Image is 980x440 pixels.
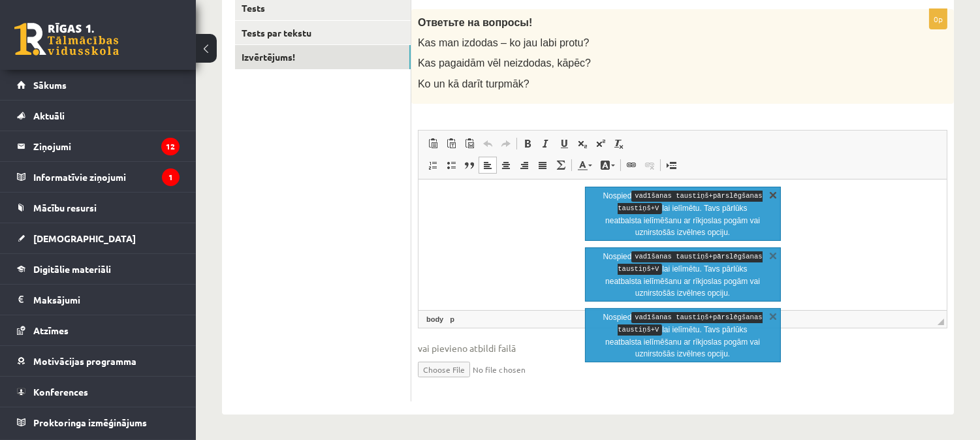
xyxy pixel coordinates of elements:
a: Bloka citāts [460,157,479,174]
p: Nospied lai ielīmētu. Tavs pārlūks neatbalsta ielīmēšanu ar rīkjoslas pogām vai uznirstošās izvēl... [601,311,765,360]
a: Math [552,157,570,174]
p: 0p [929,8,947,29]
a: Ievietot lapas pārtraukumu drukai [662,157,680,174]
a: Ievietot/noņemt sarakstu ar aizzīmēm [442,157,460,174]
kbd: vadīšanas taustiņš+pārslēgšanas taustiņš+V [618,312,762,336]
span: Mērogot [938,319,944,325]
span: Mācību resursi [33,202,97,213]
i: 12 [161,138,180,155]
a: Aizvērt [767,309,780,322]
a: Proktoringa izmēģinājums [17,407,180,437]
span: Aktuāli [33,110,65,121]
span: Atzīmes [33,324,69,336]
a: Ielīmēt (vadīšanas taustiņš+V) [424,135,442,152]
a: Teksta krāsa [573,157,596,174]
p: Nospied lai ielīmētu. Tavs pārlūks neatbalsta ielīmēšanu ar rīkjoslas pogām vai uznirstošās izvēl... [601,251,765,299]
a: Saite (vadīšanas taustiņš+K) [622,157,640,174]
span: Ответьте на вопросы! [418,17,532,28]
a: Augšraksts [592,135,610,152]
a: Slīpraksts (vadīšanas taustiņš+I) [537,135,555,152]
a: Aktuāli [17,101,180,131]
div: info [585,308,781,362]
a: Noņemt stilus [610,135,628,152]
i: 1 [162,168,180,186]
a: Apakšraksts [573,135,592,152]
a: Ievietot no Worda [460,135,479,152]
a: Fona krāsa [596,157,619,174]
a: body elements [424,313,446,325]
a: Ievietot kā vienkāršu tekstu (vadīšanas taustiņš+pārslēgšanas taustiņš+V) [442,135,460,152]
legend: Maksājumi [33,285,180,315]
a: Ziņojumi12 [17,131,180,161]
kbd: vadīšanas taustiņš+pārslēgšanas taustiņš+V [618,191,762,214]
a: Treknraksts (vadīšanas taustiņš+B) [518,135,537,152]
a: Atsaistīt [640,157,659,174]
a: Atzīmes [17,315,180,345]
span: Digitālie materiāli [33,263,111,275]
a: Sākums [17,70,180,100]
span: [DEMOGRAPHIC_DATA] [33,232,136,244]
legend: Ziņojumi [33,131,180,161]
a: Konferences [17,377,180,407]
span: Motivācijas programma [33,355,136,367]
span: Proktoringa izmēģinājums [33,416,147,428]
a: Aizvērt [767,249,780,262]
a: Maksājumi [17,285,180,315]
span: Konferences [33,386,88,398]
span: Sākums [33,79,67,91]
a: Izlīdzināt malas [533,157,552,174]
a: Rīgas 1. Tālmācības vidusskola [14,23,119,55]
a: Mācību resursi [17,193,180,223]
a: Aizvērt [767,188,780,201]
a: Pasvītrojums (vadīšanas taustiņš+U) [555,135,573,152]
a: Centrēti [497,157,515,174]
p: Nospied lai ielīmētu. Tavs pārlūks neatbalsta ielīmēšanu ar rīkjoslas pogām vai uznirstošās izvēl... [601,190,765,238]
span: Ko un kā darīt turpmāk? [418,78,530,89]
a: Izlīdzināt pa kreisi [479,157,497,174]
a: Tests par tekstu [235,21,411,45]
a: Digitālie materiāli [17,254,180,284]
a: Informatīvie ziņojumi1 [17,162,180,192]
a: Izvērtējums! [235,45,411,69]
kbd: vadīšanas taustiņš+pārslēgšanas taustiņš+V [618,251,762,275]
iframe: Bagātinātā teksta redaktors, wiswyg-editor-user-answer-47024755657220 [419,180,947,310]
span: Kas man izdodas – ko jau labi protu? [418,37,589,48]
a: Ievietot/noņemt numurētu sarakstu [424,157,442,174]
a: Atkārtot (vadīšanas taustiņš+Y) [497,135,515,152]
a: Izlīdzināt pa labi [515,157,533,174]
span: vai pievieno atbildi failā [418,341,947,355]
span: Kas pagaidām vēl neizdodas, kāpēc? [418,57,591,69]
a: [DEMOGRAPHIC_DATA] [17,223,180,253]
legend: Informatīvie ziņojumi [33,162,180,192]
a: Atcelt (vadīšanas taustiņš+Z) [479,135,497,152]
a: p elements [447,313,457,325]
div: info [585,187,781,241]
a: Motivācijas programma [17,346,180,376]
div: info [585,247,781,302]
